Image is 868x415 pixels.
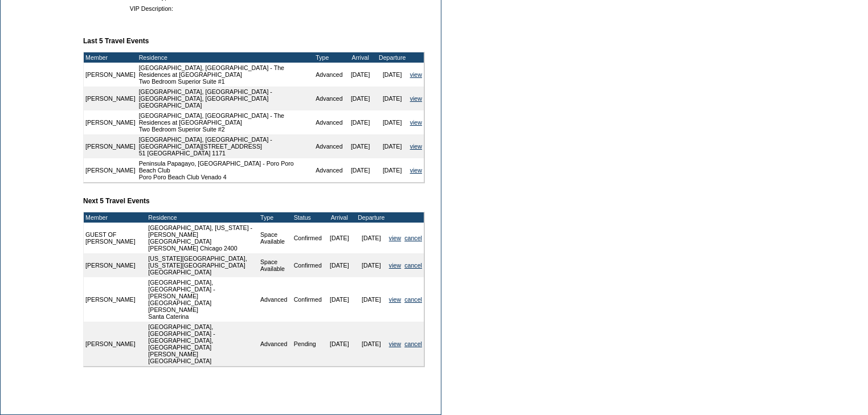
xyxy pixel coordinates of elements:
td: Departure [376,52,408,63]
td: Departure [355,212,387,223]
td: Member [84,52,137,63]
a: cancel [404,262,422,269]
td: [DATE] [355,223,387,253]
td: [DATE] [376,110,408,134]
td: [DATE] [345,110,376,134]
td: [PERSON_NAME] [84,322,143,366]
td: [GEOGRAPHIC_DATA], [GEOGRAPHIC_DATA] - [GEOGRAPHIC_DATA], [GEOGRAPHIC_DATA] [PERSON_NAME][GEOGRAP... [146,322,259,366]
a: cancel [404,296,422,303]
td: Advanced [314,134,344,158]
td: [GEOGRAPHIC_DATA], [US_STATE] - [PERSON_NAME][GEOGRAPHIC_DATA] [PERSON_NAME] Chicago 2400 [146,223,259,253]
td: [PERSON_NAME] [84,253,143,277]
td: Type [259,212,292,223]
td: [DATE] [376,134,408,158]
td: Confirmed [292,277,324,322]
td: [PERSON_NAME] [84,277,143,322]
td: Advanced [314,110,344,134]
td: GUEST OF [PERSON_NAME] [84,223,143,253]
td: Residence [137,52,314,63]
td: [GEOGRAPHIC_DATA], [GEOGRAPHIC_DATA] - [GEOGRAPHIC_DATA], [GEOGRAPHIC_DATA] [GEOGRAPHIC_DATA] [137,87,314,110]
td: Confirmed [292,223,324,253]
td: Pending [292,322,324,366]
td: Residence [146,212,259,223]
td: [DATE] [345,134,376,158]
td: [DATE] [324,277,355,322]
a: cancel [404,340,422,347]
td: Space Available [259,253,292,277]
a: view [410,119,422,126]
td: [DATE] [324,223,355,253]
td: [PERSON_NAME] [84,63,137,87]
a: view [389,296,401,303]
td: [PERSON_NAME] [84,87,137,110]
td: [GEOGRAPHIC_DATA], [GEOGRAPHIC_DATA] - The Residences at [GEOGRAPHIC_DATA] Two Bedroom Superior S... [137,63,314,87]
td: Advanced [259,322,292,366]
td: [GEOGRAPHIC_DATA], [GEOGRAPHIC_DATA] - [PERSON_NAME][GEOGRAPHIC_DATA][PERSON_NAME] Santa Caterina [146,277,259,322]
td: [DATE] [355,322,387,366]
td: Status [292,212,324,223]
b: Last 5 Travel Events [83,37,149,45]
a: view [410,143,422,150]
td: [GEOGRAPHIC_DATA], [GEOGRAPHIC_DATA] - The Residences at [GEOGRAPHIC_DATA] Two Bedroom Superior S... [137,110,314,134]
a: view [389,235,401,241]
td: [US_STATE][GEOGRAPHIC_DATA], [US_STATE][GEOGRAPHIC_DATA] [GEOGRAPHIC_DATA] [146,253,259,277]
a: view [410,167,422,174]
td: [PERSON_NAME] [84,134,137,158]
b: Next 5 Travel Events [83,197,150,205]
a: view [410,95,422,102]
td: Advanced [314,158,344,182]
a: view [410,71,422,78]
td: Peninsula Papagayo, [GEOGRAPHIC_DATA] - Poro Poro Beach Club Poro Poro Beach Club Venado 4 [137,158,314,182]
a: view [389,340,401,347]
td: [DATE] [324,322,355,366]
td: Advanced [314,63,344,87]
td: Confirmed [292,253,324,277]
td: Space Available [259,223,292,253]
td: [DATE] [376,63,408,87]
td: [DATE] [324,253,355,277]
td: Arrival [324,212,355,223]
td: [DATE] [345,63,376,87]
td: [DATE] [376,87,408,110]
td: Arrival [345,52,376,63]
td: [DATE] [345,87,376,110]
td: [GEOGRAPHIC_DATA], [GEOGRAPHIC_DATA] - [GEOGRAPHIC_DATA][STREET_ADDRESS] 51 [GEOGRAPHIC_DATA] 1171 [137,134,314,158]
a: cancel [404,235,422,241]
td: Type [314,52,344,63]
td: [PERSON_NAME] [84,110,137,134]
td: Advanced [314,87,344,110]
td: VIP Description: [88,5,173,12]
td: Member [84,212,143,223]
td: [DATE] [355,277,387,322]
td: [DATE] [376,158,408,182]
td: [DATE] [345,158,376,182]
td: Advanced [259,277,292,322]
td: [DATE] [355,253,387,277]
td: [PERSON_NAME] [84,158,137,182]
a: view [389,262,401,269]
